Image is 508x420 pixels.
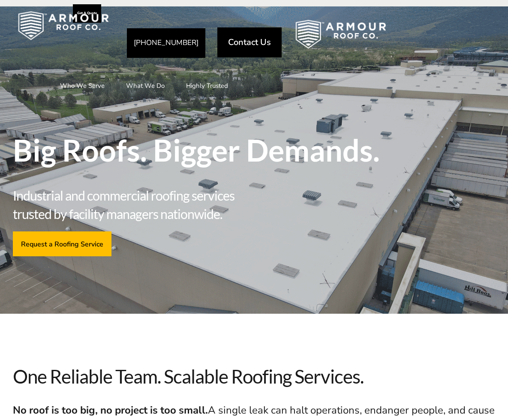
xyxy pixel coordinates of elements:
[127,28,205,58] a: [PHONE_NUMBER]
[13,135,495,165] span: Big Roofs. Bigger Demands.
[21,240,103,248] span: Request a Roofing Service
[282,13,400,56] img: Industrial and Commercial Roofing Company | Armour Roof Co.
[13,365,495,388] span: One Reliable Team. Scalable Roofing Services.
[13,186,254,223] span: Industrial and commercial roofing services trusted by facility managers nationwide.
[117,75,173,96] a: What We Do
[217,27,282,57] a: Contact Us
[228,38,271,47] span: Contact Us
[51,75,113,96] a: Who We Serve
[13,231,111,256] a: Request a Roofing Service
[177,75,237,96] a: Highly Trusted
[13,403,208,417] strong: No roof is too big, no project is too small.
